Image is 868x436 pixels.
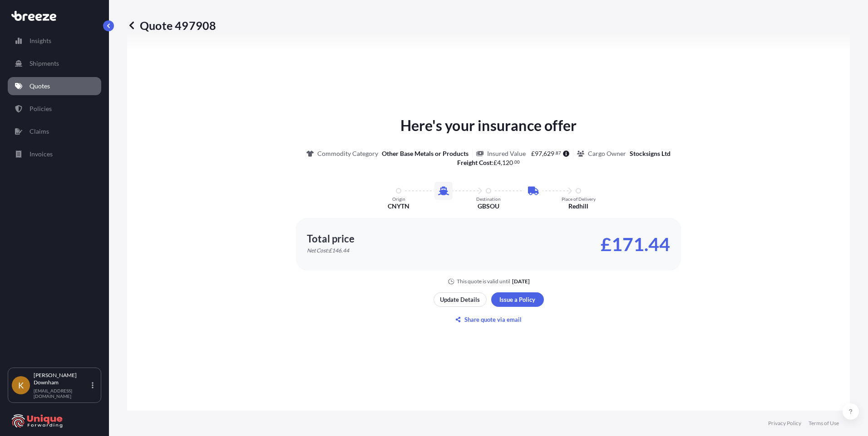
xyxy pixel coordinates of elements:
span: 00 [514,160,520,164]
span: 4 [497,160,501,166]
p: This quote is valid until [457,278,510,285]
button: Issue a Policy [491,292,544,307]
p: Shipments [30,59,59,68]
a: Claims [8,122,101,140]
span: 87 [556,151,561,155]
p: Share quote via email [464,315,522,324]
p: Destination [476,196,501,202]
p: [EMAIL_ADDRESS][DOMAIN_NAME] [34,388,90,399]
button: Share quote via email [434,312,544,327]
a: Policies [8,100,101,118]
p: Other Base Metals or Products [382,149,469,158]
p: Insured Value [487,149,526,158]
span: 97 [535,150,542,157]
button: Update Details [434,292,487,307]
p: [DATE] [512,278,530,285]
p: CNYTN [388,202,409,211]
p: Here's your insurance offer [400,115,577,136]
p: Origin [392,196,405,202]
img: organization-logo [11,414,64,428]
p: Quote 497908 [127,18,216,33]
a: Insights [8,32,101,50]
span: 629 [543,150,554,157]
p: GBSOU [478,202,499,211]
p: Stocksigns Ltd [630,149,671,158]
span: £ [493,160,497,166]
span: , [542,150,543,157]
b: Freight Cost [457,159,492,166]
p: Issue a Policy [499,295,535,304]
span: K [18,381,24,390]
p: Place of Delivery [562,196,596,202]
p: Claims [30,127,49,136]
p: Cargo Owner [588,149,626,158]
p: Update Details [440,295,480,304]
span: . [555,151,556,155]
p: Policies [30,104,52,113]
p: : [457,158,520,167]
p: Total price [307,234,355,243]
p: £171.44 [601,237,670,252]
a: Privacy Policy [768,420,801,427]
span: £ [531,150,535,157]
span: 120 [502,160,513,166]
p: [PERSON_NAME] Downham [34,372,90,386]
p: Net Cost: £146.44 [307,247,349,254]
p: Invoices [30,150,53,159]
span: , [501,160,502,166]
p: Commodity Category [317,149,378,158]
p: Redhill [568,202,588,211]
a: Terms of Use [809,420,839,427]
p: Quotes [30,82,50,91]
a: Invoices [8,145,101,163]
a: Shipments [8,54,101,73]
span: . [513,160,514,164]
a: Quotes [8,77,101,95]
p: Insights [30,36,51,45]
